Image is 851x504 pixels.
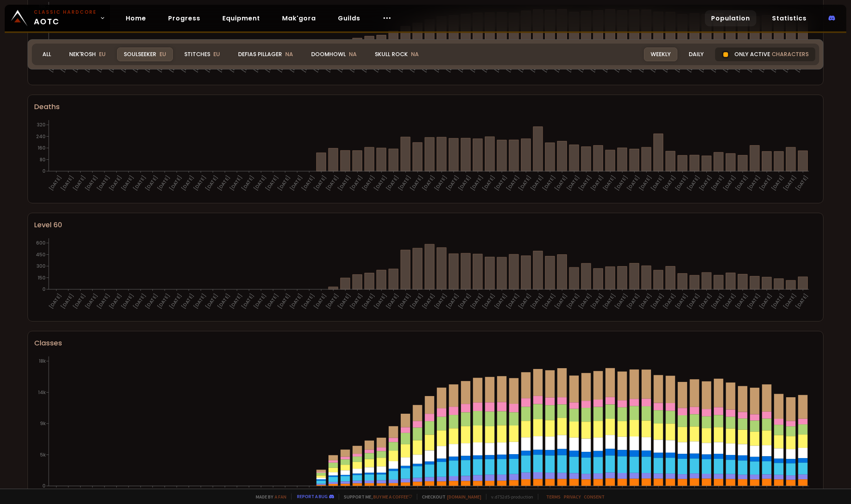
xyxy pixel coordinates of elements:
[578,292,593,310] text: [DATE]
[770,292,785,310] text: [DATE]
[662,292,677,310] text: [DATE]
[285,50,293,58] span: NA
[72,292,87,310] text: [DATE]
[162,10,207,26] a: Progress
[304,47,363,61] div: Doomhowl
[638,292,653,310] text: [DATE]
[60,174,75,192] text: [DATE]
[325,174,340,192] text: [DATE]
[213,50,220,58] span: EU
[715,47,815,61] div: Only active
[34,338,817,348] div: Classes
[589,174,605,192] text: [DATE]
[433,292,448,310] text: [DATE]
[180,174,195,192] text: [DATE]
[469,174,484,192] text: [DATE]
[42,482,46,489] tspan: 0
[541,292,557,310] text: [DATE]
[602,174,617,192] text: [DATE]
[674,174,689,192] text: [DATE]
[529,174,545,192] text: [DATE]
[447,494,481,500] a: [DOMAIN_NAME]
[40,26,46,33] tspan: 9k
[36,133,46,140] tspan: 240
[373,494,412,500] a: Buy me a coffee
[348,292,364,310] text: [DATE]
[553,292,569,310] text: [DATE]
[361,174,376,192] text: [DATE]
[216,10,266,26] a: Equipment
[120,292,135,310] text: [DATE]
[349,50,357,58] span: NA
[584,494,605,500] a: Consent
[397,174,412,192] text: [DATE]
[602,292,617,310] text: [DATE]
[686,292,701,310] text: [DATE]
[160,50,166,58] span: EU
[698,174,713,192] text: [DATE]
[275,494,286,500] a: a fan
[40,156,46,163] tspan: 80
[117,47,173,61] div: Soulseeker
[385,292,400,310] text: [DATE]
[34,101,817,112] div: Deaths
[565,174,581,192] text: [DATE]
[5,5,110,31] a: Classic HardcoreAOTC
[288,292,304,310] text: [DATE]
[276,10,322,26] a: Mak'gora
[216,174,231,192] text: [DATE]
[99,50,106,58] span: EU
[156,174,171,192] text: [DATE]
[758,174,774,192] text: [DATE]
[34,219,817,230] div: Level 60
[301,174,316,192] text: [DATE]
[38,274,46,281] tspan: 150
[493,292,508,310] text: [DATE]
[325,292,340,310] text: [DATE]
[288,174,304,192] text: [DATE]
[216,292,231,310] text: [DATE]
[192,174,207,192] text: [DATE]
[385,174,400,192] text: [DATE]
[782,292,798,310] text: [DATE]
[409,174,424,192] text: [DATE]
[37,121,46,128] tspan: 320
[409,292,424,310] text: [DATE]
[457,292,472,310] text: [DATE]
[252,292,268,310] text: [DATE]
[228,174,244,192] text: [DATE]
[734,292,749,310] text: [DATE]
[541,174,557,192] text: [DATE]
[638,174,653,192] text: [DATE]
[156,292,171,310] text: [DATE]
[36,47,58,61] div: All
[794,174,809,192] text: [DATE]
[433,174,448,192] text: [DATE]
[397,292,412,310] text: [DATE]
[312,292,328,310] text: [DATE]
[794,292,809,310] text: [DATE]
[36,239,46,246] tspan: 600
[119,10,152,26] a: Home
[698,292,713,310] text: [DATE]
[84,292,99,310] text: [DATE]
[168,174,183,192] text: [DATE]
[204,174,220,192] text: [DATE]
[108,292,123,310] text: [DATE]
[614,292,629,310] text: [DATE]
[40,420,46,427] tspan: 9k
[276,174,292,192] text: [DATE]
[48,292,63,310] text: [DATE]
[301,292,316,310] text: [DATE]
[578,174,593,192] text: [DATE]
[84,174,99,192] text: [DATE]
[662,174,677,192] text: [DATE]
[37,263,46,269] tspan: 300
[312,174,328,192] text: [DATE]
[766,10,813,26] a: Statistics
[264,292,280,310] text: [DATE]
[614,174,629,192] text: [DATE]
[373,292,388,310] text: [DATE]
[264,174,280,192] text: [DATE]
[96,292,111,310] text: [DATE]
